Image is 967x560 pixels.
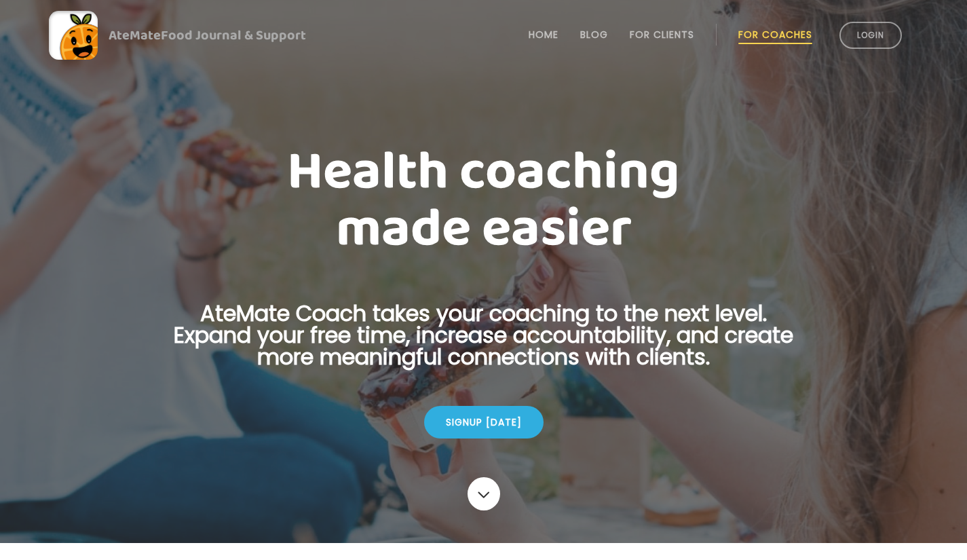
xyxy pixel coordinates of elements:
[630,29,694,40] a: For Clients
[580,29,608,40] a: Blog
[153,303,815,384] p: AteMate Coach takes your coaching to the next level. Expand your free time, increase accountabili...
[424,406,544,438] div: Signup [DATE]
[738,29,812,40] a: For Coaches
[49,11,918,60] a: AteMateFood Journal & Support
[98,24,306,46] div: AteMate
[839,22,902,49] a: Login
[153,144,815,258] h1: Health coaching made easier
[161,24,306,46] span: Food Journal & Support
[529,29,558,40] a: Home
